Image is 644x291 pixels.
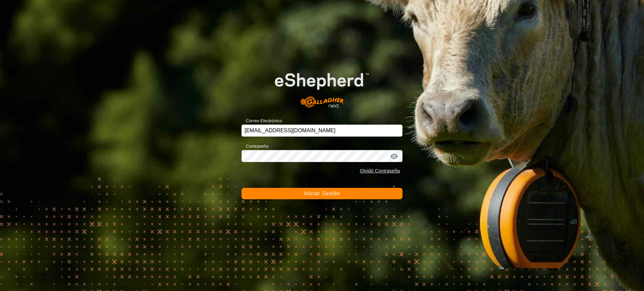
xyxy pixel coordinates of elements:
label: Contraseña [241,143,268,150]
span: Iniciar Sesión [304,191,340,196]
img: Logo de eShepherd [258,60,386,115]
a: Olvidó Contraseña [360,168,400,173]
input: Correo Electrónico [241,125,402,137]
button: Iniciar Sesión [241,188,402,199]
label: Correo Electrónico [241,118,282,124]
